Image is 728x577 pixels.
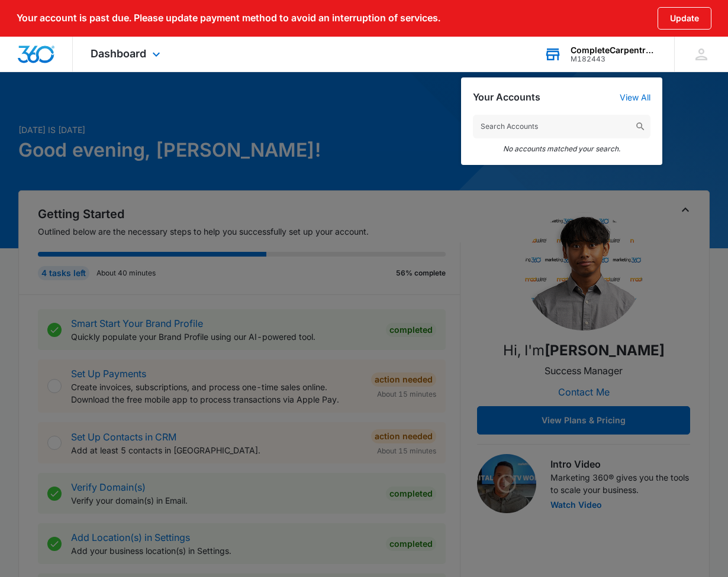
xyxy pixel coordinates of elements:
[473,92,540,103] h2: Your Accounts
[91,47,146,60] span: Dashboard
[17,12,440,24] p: Your account is past due. Please update payment method to avoid an interruption of services.
[473,144,650,153] em: No accounts matched your search.
[620,92,650,102] a: View All
[571,46,657,55] div: account name
[658,7,711,30] button: Update
[571,55,657,63] div: account id
[73,37,181,72] div: Dashboard
[473,115,650,138] input: Search Accounts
